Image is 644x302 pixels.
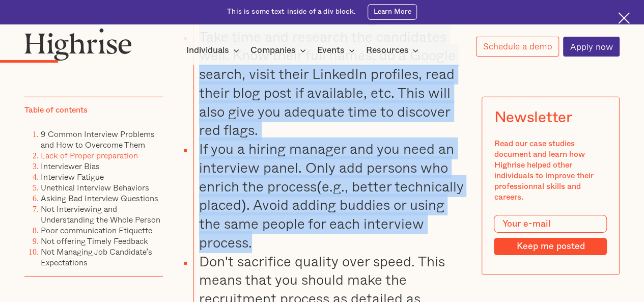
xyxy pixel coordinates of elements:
[250,44,296,57] div: Companies
[494,139,607,203] div: Read our case studies document and learn how Highrise helped other individuals to improve their p...
[41,245,152,268] a: Not Managing Job Candidate's Expectations
[618,12,630,24] img: Cross icon
[563,37,620,57] a: Apply now
[250,44,309,57] div: Companies
[494,215,607,233] input: Your e-mail
[476,37,559,57] a: Schedule a demo
[41,171,104,183] a: Interview Fatigue
[317,44,345,57] div: Events
[41,203,160,226] a: Not Interviewing and Understanding the Whole Person
[366,44,422,57] div: Resources
[494,109,572,126] div: Newsletter
[41,224,152,236] a: Poor communication Etiquette
[317,44,358,57] div: Events
[41,160,100,172] a: Interviewer Bias
[227,7,356,17] div: This is some text inside of a div block.
[186,44,242,57] div: Individuals
[368,4,417,20] a: Learn More
[494,215,607,255] form: Modal Form
[41,181,149,194] a: Unethical Interview Behaviors
[41,149,138,161] a: Lack of Proper preparation
[24,28,132,61] img: Highrise logo
[366,44,408,57] div: Resources
[193,28,466,140] li: Take time and research the candidates well. Know their full names, do a Google search, visit thei...
[193,140,466,252] li: If you a hiring manager and you need an interview panel. Only add persons who enrich the process(...
[41,235,148,247] a: Not offering Timely Feedback
[186,44,229,57] div: Individuals
[494,238,607,255] input: Keep me posted
[41,128,155,151] a: 9 Common Interview Problems and How to Overcome Them
[24,105,88,116] div: Table of contents
[41,192,158,204] a: Asking Bad Interview Questions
